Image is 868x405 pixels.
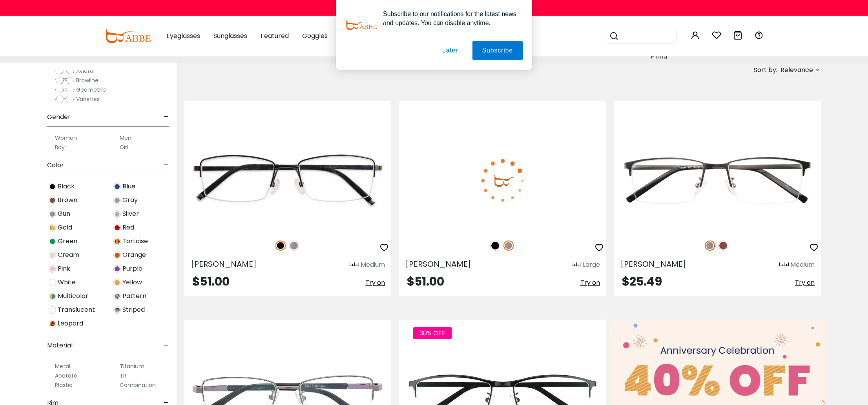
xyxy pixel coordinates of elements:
img: size ruler [572,262,581,268]
img: Black [490,240,500,251]
span: Blue [122,182,135,191]
img: Multicolor [49,293,56,300]
label: Titanium [120,362,144,371]
label: Metal [55,362,70,371]
span: White [58,278,76,287]
span: Cream [58,250,79,260]
button: Try on [365,276,385,290]
img: Gun [49,210,56,218]
img: notification icon [345,9,377,41]
div: Medium [790,260,815,269]
img: size ruler [350,262,359,268]
label: Women [55,133,77,143]
label: Combination [120,380,156,390]
span: Tortoise [122,237,148,246]
img: Gun Alexander - Metal ,Adjust Nose Pads [614,129,821,232]
span: - [164,156,169,175]
img: Gun Noah - Titanium ,Adjust Nose Pads [399,129,606,232]
img: Brown [718,240,728,251]
span: Orange [122,250,146,260]
span: Red [122,223,134,232]
span: Black [58,182,75,191]
span: $51.00 [192,273,230,290]
span: Green [58,237,77,246]
label: Acetate [55,371,77,380]
img: Pink [49,265,56,273]
label: Boy [55,143,65,152]
img: Cream [49,251,56,259]
span: 30% OFF [413,327,452,339]
span: Translucent [58,305,95,315]
span: Purple [122,264,142,273]
span: Aviator [76,67,95,75]
span: Leopard [58,319,83,328]
span: Silver [122,209,139,219]
img: Green [49,238,56,245]
span: [PERSON_NAME] [405,259,471,269]
span: [PERSON_NAME] [620,259,686,269]
img: Varieties.png [55,95,75,103]
button: Try on [795,276,815,290]
button: Subscribe [472,41,523,60]
img: Gray [113,197,121,204]
img: Translucent [49,306,56,314]
label: Girl [120,143,128,152]
span: Striped [122,305,145,315]
img: Black Liam - Titanium ,Adjust Nose Pads [184,129,391,232]
img: Leopard [49,320,56,327]
img: Silver [113,210,121,218]
span: Try on [580,278,600,287]
img: Orange [113,251,121,259]
span: Color [47,156,64,175]
span: Varieties [76,95,100,103]
span: Try on [795,278,815,287]
span: $25.49 [622,273,662,290]
img: Black [275,240,286,251]
span: - [164,108,169,127]
img: Gun [289,240,299,251]
span: Yellow [122,278,142,287]
span: [PERSON_NAME] [191,259,257,269]
span: Brown [58,195,77,205]
span: Gun [58,209,70,219]
span: $51.00 [407,273,444,290]
img: Striped [113,306,121,314]
img: Gun [503,240,514,251]
span: - [164,336,169,355]
span: Multicolor [58,291,88,301]
div: Large [583,260,600,269]
span: Gray [122,195,138,205]
button: Try on [580,276,600,290]
label: Men [120,133,131,143]
img: Yellow [113,279,121,286]
span: Material [47,336,73,355]
button: Later [432,41,468,60]
img: size ruler [779,262,789,268]
img: Pattern [113,293,121,300]
span: Sort by: [754,65,777,74]
span: Try on [365,278,385,287]
img: Blue [113,183,121,190]
label: TR [120,371,126,380]
label: Plastic [55,380,73,390]
div: Medium [361,260,385,269]
span: Geometric [76,86,106,94]
img: Aviator.png [55,67,75,75]
img: Red [113,224,121,231]
img: Geometric.png [55,86,75,94]
img: Brown [49,197,56,204]
span: Gender [47,108,71,127]
img: Gun [705,240,715,251]
img: Black [49,183,56,190]
img: Tortoise [113,238,121,245]
div: Subscribe to our notifications for the latest news and updates. You can disable anytime. [377,9,523,27]
img: Gold [49,224,56,231]
span: Pattern [122,291,146,301]
span: Relevance [780,63,813,77]
span: Pink [58,264,70,273]
span: Browline [76,76,98,84]
img: Purple [113,265,121,273]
